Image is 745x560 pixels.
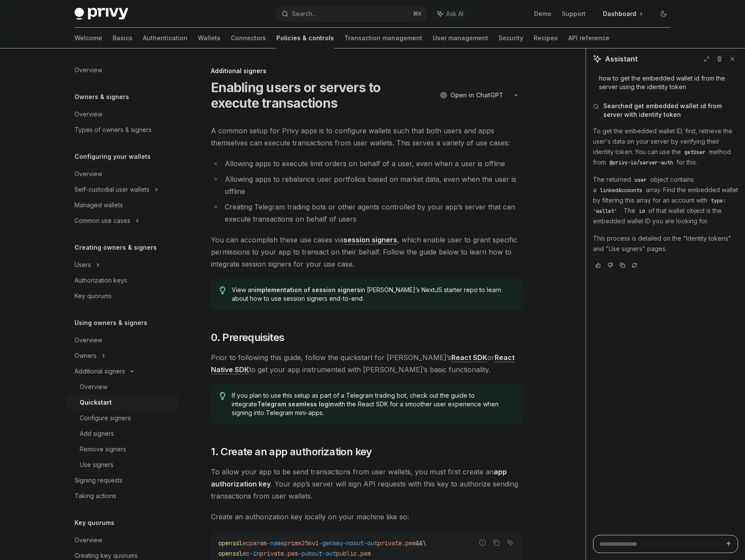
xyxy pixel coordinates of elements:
[74,151,151,162] h5: Configuring your wallets
[336,550,371,557] span: public.pem
[211,80,431,111] h1: Enabling users or servers to execute transactions
[74,535,102,545] div: Overview
[218,539,243,547] span: openssl
[80,428,114,439] div: Add signers
[322,550,336,557] span: -out
[423,539,426,547] span: \
[68,62,178,78] a: Overview
[68,473,178,488] a: Signing requests
[68,379,178,395] a: Overview
[74,260,91,270] div: Users
[74,65,102,75] div: Overview
[596,7,650,21] a: Dashboard
[74,291,112,301] div: Key quorums
[74,335,102,345] div: Overview
[603,10,636,18] span: Dashboard
[218,550,243,557] span: openssl
[319,539,343,547] span: -genkey
[74,491,116,501] div: Taking actions
[74,318,147,328] h5: Using owners & signers
[68,197,178,213] a: Managed wallets
[434,88,509,103] button: Open in ChatGPT
[723,539,734,549] button: Send message
[80,382,107,392] div: Overview
[211,445,372,459] span: 1. Create an app authorization key
[68,532,178,548] a: Overview
[243,539,267,547] span: ecparam
[74,125,152,135] div: Types of owners & signers
[433,28,488,48] a: User management
[276,28,334,48] a: Policies & controls
[635,177,647,183] span: user
[211,67,523,75] div: Additional signers
[68,426,178,441] a: Add signers
[298,550,322,557] span: -pubout
[609,159,673,166] span: @privy-io/server-auth
[68,106,178,122] a: Overview
[378,539,416,547] span: private.pem
[232,391,515,417] span: If you plan to use this setup as part of a Telegram trading bot, check out the guide to integrate...
[68,441,178,457] a: Remove signers
[74,184,149,195] div: Self-custodial user wallets
[505,537,516,548] button: Ask AI
[74,242,157,253] h5: Creating owners & signers
[74,92,129,102] h5: Owners & signers
[74,169,102,179] div: Overview
[255,286,360,294] a: implementation of session signers
[68,457,178,473] a: Use signers
[499,28,523,48] a: Security
[639,208,645,215] span: id
[74,109,102,119] div: Overview
[600,187,642,194] span: linkedAccounts
[605,54,638,64] span: Assistant
[74,366,125,377] div: Additional signers
[657,7,670,21] button: Toggle dark mode
[232,286,515,303] span: View an in [PERSON_NAME]’s NextJS starter repo to learn about how to use session signers end-to-end.
[74,8,128,20] img: dark logo
[344,28,422,48] a: Transaction management
[74,475,123,486] div: Signing requests
[68,410,178,426] a: Configure signers
[364,539,378,547] span: -out
[243,550,249,557] span: ec
[80,444,126,454] div: Remove signers
[68,288,178,304] a: Key quorums
[568,28,609,48] a: API reference
[450,91,503,100] span: Open in ChatGPT
[68,488,178,504] a: Taking actions
[220,286,226,294] svg: Tip
[451,353,487,362] a: React SDK
[74,275,127,286] div: Authorization keys
[284,539,319,547] span: prime256v1
[684,149,706,156] span: getUser
[68,166,178,182] a: Overview
[211,125,523,149] span: A common setup for Privy apps is to configure wallets such that both users and apps themselves ca...
[198,28,220,48] a: Wallets
[68,395,178,410] a: Quickstart
[249,550,260,557] span: -in
[534,28,558,48] a: Recipes
[562,10,586,18] a: Support
[211,201,523,225] li: Creating Telegram trading bots or other agents controlled by your app’s server that can execute t...
[80,460,113,470] div: Use signers
[143,28,188,48] a: Authentication
[603,102,738,119] span: Searched get embedded wallet id from server with identity token
[257,400,334,408] a: Telegram seamless login
[593,174,738,226] p: The returned object contains a array. Find the embedded wallet by filtering this array for an acc...
[211,331,284,344] span: 0. Prerequisites
[593,233,738,254] p: This process is detailed on the "Identity tokens" and "Use signers" pages.
[68,273,178,288] a: Authorization keys
[260,550,298,557] span: private.pem
[74,518,114,528] h5: Key quorums
[599,74,732,91] div: how to get the embedded wallet id from the server using the identity token
[491,537,502,548] button: Copy the contents from the code block
[477,537,488,548] button: Report incorrect code
[431,6,470,22] button: Ask AI
[211,173,523,197] li: Allowing apps to rebalance user portfolios based on market data, even when the user is offline
[446,10,463,18] span: Ask AI
[113,28,133,48] a: Basics
[74,200,123,210] div: Managed wallets
[593,102,738,119] button: Searched get embedded wallet id from server with identity token
[68,122,178,138] a: Types of owners & signers
[211,466,523,502] span: To allow your app to be send transactions from user wallets, you must first create an . Your app’...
